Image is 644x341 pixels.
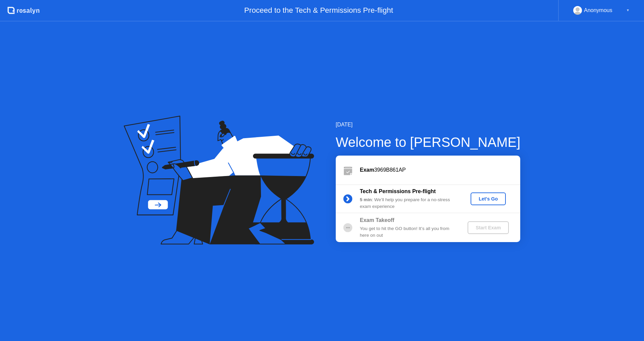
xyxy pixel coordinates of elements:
div: Let's Go [473,196,503,202]
div: [DATE] [336,121,521,129]
div: Start Exam [470,225,506,230]
div: ▼ [626,6,630,15]
button: Let's Go [471,192,506,205]
b: Exam [360,167,374,173]
div: Anonymous [584,6,612,15]
div: 3969B861AP [360,166,520,174]
div: : We’ll help you prepare for a no-stress exam experience [360,196,457,210]
div: You get to hit the GO button! It’s all you from here on out [360,225,457,239]
b: Exam Takeoff [360,217,394,223]
div: Welcome to [PERSON_NAME] [336,132,521,152]
button: Start Exam [468,221,509,234]
b: Tech & Permissions Pre-flight [360,188,436,194]
b: 5 min [360,197,372,202]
